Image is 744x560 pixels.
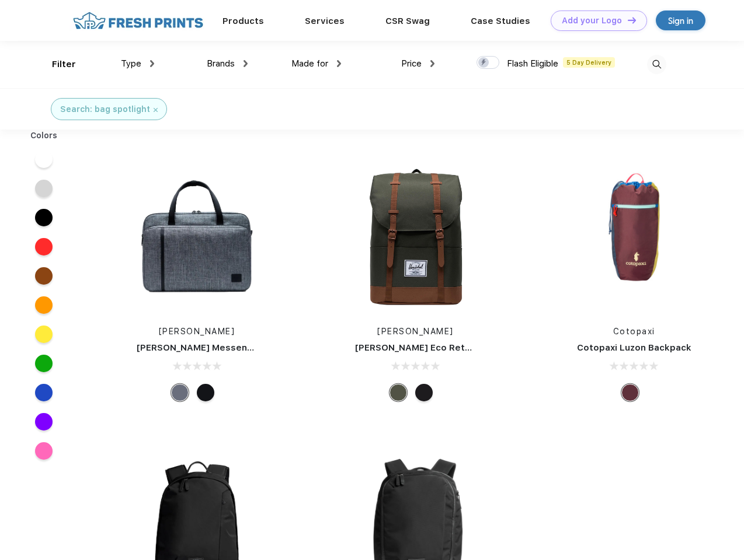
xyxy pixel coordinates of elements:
[137,342,263,353] a: [PERSON_NAME] Messenger
[562,16,622,26] div: Add your Logo
[647,55,666,74] img: desktop_search.svg
[430,60,434,67] img: dropdown.png
[244,60,248,67] img: dropdown.png
[222,16,264,26] a: Products
[613,327,655,336] a: Cotopaxi
[154,108,158,112] img: filter_cancel.svg
[656,10,705,30] a: Sign in
[338,159,493,314] img: func=resize&h=266
[390,384,407,401] div: Forest
[557,159,712,314] img: func=resize&h=266
[69,10,207,31] img: fo%20logo%202.webp
[415,384,433,401] div: Black
[563,57,615,68] span: 5 Day Delivery
[121,58,141,69] span: Type
[171,384,189,401] div: Raven Crosshatch
[377,327,454,336] a: [PERSON_NAME]
[355,342,594,353] a: [PERSON_NAME] Eco Retreat 15" Computer Backpack
[119,159,274,314] img: func=resize&h=266
[507,58,558,69] span: Flash Eligible
[150,60,154,67] img: dropdown.png
[401,58,422,69] span: Price
[337,60,341,67] img: dropdown.png
[22,129,67,142] div: Colors
[577,342,691,353] a: Cotopaxi Luzon Backpack
[207,58,235,69] span: Brands
[197,384,214,401] div: Black
[668,14,693,27] div: Sign in
[628,17,636,23] img: DT
[291,58,328,69] span: Made for
[159,327,235,336] a: [PERSON_NAME]
[621,384,639,401] div: Surprise
[60,103,150,116] div: Search: bag spotlight
[52,58,76,71] div: Filter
